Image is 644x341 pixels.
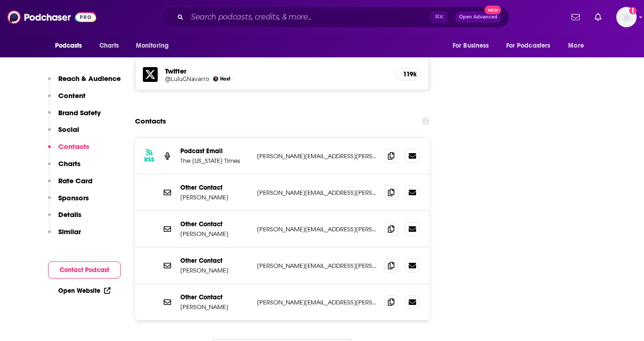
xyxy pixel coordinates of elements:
[616,7,637,27] button: Show profile menu
[58,287,110,295] a: Open Website
[48,210,81,227] button: Details
[48,91,86,108] button: Content
[403,70,413,78] h5: 119k
[58,193,89,202] p: Sponsors
[455,12,502,23] button: Open AdvancedNew
[180,157,250,165] p: The [US_STATE] Times
[58,159,80,168] p: Charts
[485,6,501,14] span: New
[129,37,181,55] button: open menu
[58,108,101,117] p: Brand Safety
[58,142,89,151] p: Contacts
[165,67,388,75] h5: Twitter
[58,176,92,185] p: Rate Card
[58,91,86,100] p: Content
[180,184,250,192] p: Other Contact
[568,39,584,52] span: More
[180,220,250,228] p: Other Contact
[616,7,637,27] img: User Profile
[446,37,501,55] button: open menu
[48,176,92,193] button: Rate Card
[629,7,637,14] svg: Add a profile image
[220,76,230,82] span: Host
[180,267,250,274] p: [PERSON_NAME]
[500,37,564,55] button: open menu
[180,257,250,265] p: Other Contact
[257,298,377,306] p: [PERSON_NAME][EMAIL_ADDRESS][PERSON_NAME][DOMAIN_NAME]
[562,37,595,55] button: open menu
[165,75,209,82] a: @LuluGNavarro
[48,227,81,244] button: Similar
[58,125,79,134] p: Social
[49,37,94,55] button: open menu
[506,39,551,52] span: For Podcasters
[48,193,89,211] button: Sponsors
[48,108,101,125] button: Brand Safety
[48,142,89,159] button: Contacts
[430,11,448,23] span: ⌘ K
[136,39,169,52] span: Monitoring
[48,261,121,279] button: Contact Podcast
[187,10,430,25] input: Search podcasts, credits, & more...
[58,227,81,236] p: Similar
[453,39,489,52] span: For Business
[144,156,154,163] h3: RSS
[48,159,80,176] button: Charts
[257,189,377,197] p: [PERSON_NAME][EMAIL_ADDRESS][PERSON_NAME][DOMAIN_NAME]
[180,147,250,155] p: Podcast Email
[568,9,583,25] a: Show notifications dropdown
[99,39,119,52] span: Charts
[180,293,250,301] p: Other Contact
[48,125,79,142] button: Social
[459,15,497,19] span: Open Advanced
[93,37,125,55] a: Charts
[213,76,218,81] img: Lulu Garcia-Navarro
[591,9,605,25] a: Show notifications dropdown
[257,152,377,160] p: [PERSON_NAME][EMAIL_ADDRESS][PERSON_NAME][DOMAIN_NAME]
[180,230,250,238] p: [PERSON_NAME]
[55,39,82,52] span: Podcasts
[162,6,509,28] div: Search podcasts, credits, & more...
[180,303,250,311] p: [PERSON_NAME]
[58,74,121,83] p: Reach & Audience
[257,262,377,270] p: [PERSON_NAME][EMAIL_ADDRESS][PERSON_NAME][DOMAIN_NAME]
[180,193,250,201] p: [PERSON_NAME]
[7,8,96,26] img: Podchaser - Follow, Share and Rate Podcasts
[616,7,637,27] span: Logged in as lkrain
[58,210,81,219] p: Details
[48,74,121,91] button: Reach & Audience
[135,112,166,130] h2: Contacts
[257,225,377,233] p: [PERSON_NAME][EMAIL_ADDRESS][PERSON_NAME][DOMAIN_NAME]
